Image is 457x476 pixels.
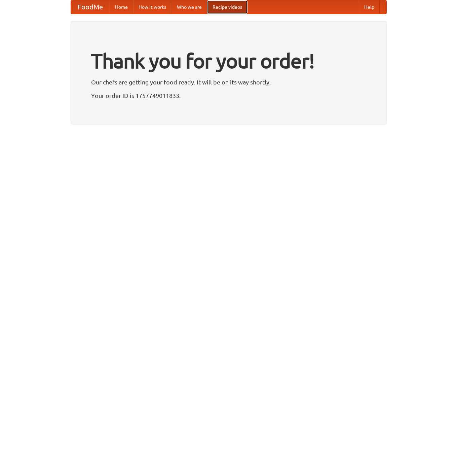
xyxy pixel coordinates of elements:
[71,0,110,14] a: FoodMe
[91,90,366,101] p: Your order ID is 1757749011833.
[359,0,380,14] a: Help
[91,77,366,87] p: Our chefs are getting your food ready. It will be on its way shortly.
[207,0,247,14] a: Recipe videos
[91,45,366,77] h1: Thank you for your order!
[133,0,172,14] a: How it works
[110,0,133,14] a: Home
[172,0,207,14] a: Who we are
